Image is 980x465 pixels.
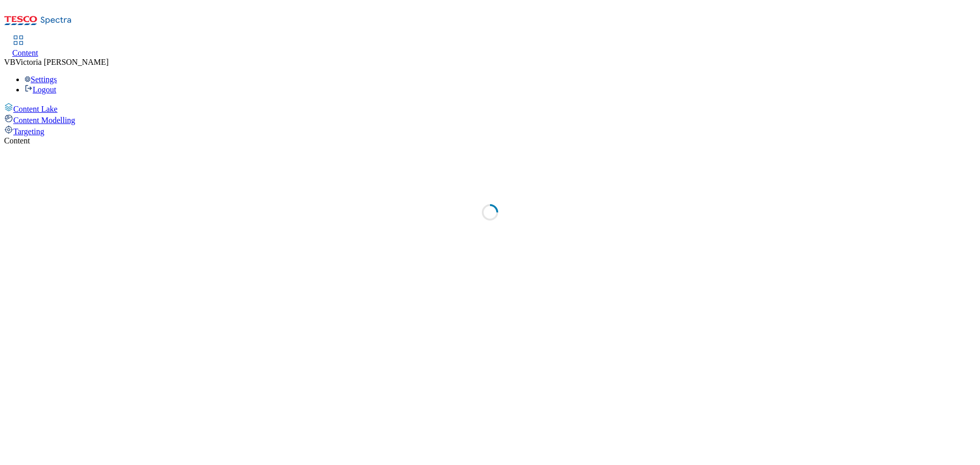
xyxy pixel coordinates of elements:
[24,85,56,94] a: Logout
[4,125,976,136] a: Targeting
[13,105,58,113] span: Content Lake
[4,103,976,114] a: Content Lake
[24,75,57,84] a: Settings
[13,127,44,136] span: Targeting
[4,114,976,125] a: Content Modelling
[12,36,38,58] a: Content
[15,58,109,66] span: Victoria [PERSON_NAME]
[13,116,75,125] span: Content Modelling
[4,136,976,145] div: Content
[4,58,15,66] span: VB
[12,48,38,57] span: Content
